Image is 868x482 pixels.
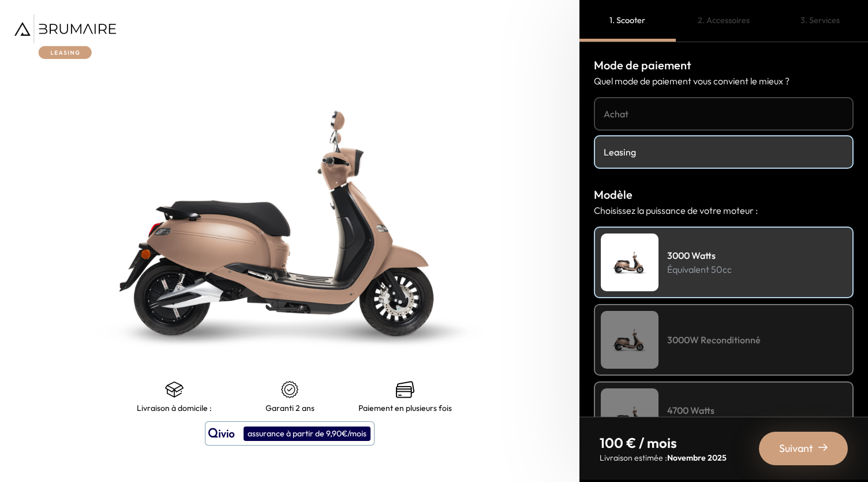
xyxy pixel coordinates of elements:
img: shipping.png [165,380,184,399]
h4: Leasing [604,145,844,159]
a: Achat [594,97,854,131]
p: Quel mode de paiement vous convient le mieux ? [594,74,854,88]
p: Équivalent 50cc [667,262,732,276]
span: Suivant [779,440,813,457]
img: certificat-de-garantie.png [280,380,299,399]
h4: 3000W Reconditionné [667,333,761,347]
h3: Modèle [594,186,854,203]
img: Scooter Leasing [601,311,659,369]
h4: 4700 Watts [667,403,734,417]
img: Brumaire Leasing [14,14,116,59]
img: logo qivio [208,427,235,440]
p: Livraison estimée : [600,452,727,464]
img: credit-cards.png [396,380,414,399]
img: Scooter Leasing [601,388,659,446]
p: Garanti 2 ans [265,403,315,413]
p: Livraison à domicile : [137,403,212,413]
button: assurance à partir de 9,90€/mois [205,421,375,446]
div: assurance à partir de 9,90€/mois [244,427,371,441]
p: Paiement en plusieurs fois [358,403,452,413]
img: Scooter Leasing [601,233,659,291]
img: right-arrow-2.png [818,443,828,452]
h4: Achat [604,107,844,121]
h3: Mode de paiement [594,57,854,74]
p: Choisissez la puissance de votre moteur : [594,203,854,217]
h4: 3000 Watts [667,249,732,262]
p: 100 € / mois [600,433,727,452]
span: Novembre 2025 [667,453,727,463]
